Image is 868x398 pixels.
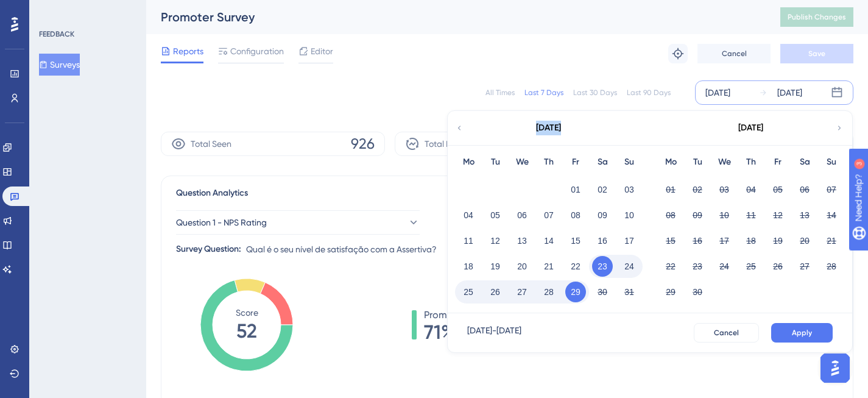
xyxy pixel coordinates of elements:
[246,242,437,257] span: Qual é o seu nível de satisfação com a Assertiva?
[714,179,735,200] button: 03
[485,88,515,98] div: All Times
[161,9,750,26] div: Promoter Survey
[821,179,842,200] button: 07
[687,282,708,302] button: 30
[619,230,640,251] button: 17
[821,205,842,226] button: 14
[311,44,333,59] span: Editor
[236,308,258,318] tspan: Score
[741,179,761,200] button: 04
[538,256,559,277] button: 21
[455,155,482,169] div: Mo
[592,205,613,226] button: 09
[791,155,818,169] div: Sa
[173,44,203,59] span: Reports
[792,328,812,338] span: Apply
[538,282,559,302] button: 28
[592,256,613,277] button: 23
[767,205,788,226] button: 12
[425,137,487,151] span: Total Responses
[694,323,759,343] button: Cancel
[741,205,761,226] button: 11
[176,215,267,230] span: Question 1 - NPS Rating
[485,230,506,251] button: 12
[85,6,88,16] div: 3
[738,155,764,169] div: Th
[818,155,845,169] div: Su
[741,256,761,277] button: 25
[176,210,420,235] button: Question 1 - NPS Rating
[697,44,771,63] button: Cancel
[794,205,815,226] button: 13
[660,282,681,302] button: 29
[771,323,833,343] button: Apply
[524,88,563,98] div: Last 7 Days
[512,256,532,277] button: 20
[458,282,479,302] button: 25
[767,230,788,251] button: 19
[191,137,231,151] span: Total Seen
[780,7,853,27] button: Publish Changes
[687,256,708,277] button: 23
[619,179,640,200] button: 03
[230,44,284,59] span: Configuration
[767,256,788,277] button: 26
[592,282,613,302] button: 30
[562,155,589,169] div: Fr
[687,230,708,251] button: 16
[458,256,479,277] button: 18
[687,205,708,226] button: 09
[794,256,815,277] button: 27
[176,186,248,201] span: Question Analytics
[619,282,640,302] button: 31
[714,230,735,251] button: 17
[39,29,74,39] div: FEEDBACK
[512,230,532,251] button: 13
[592,179,613,200] button: 02
[657,155,684,169] div: Mo
[705,85,730,100] div: [DATE]
[565,205,586,226] button: 08
[660,230,681,251] button: 15
[687,179,708,200] button: 02
[592,230,613,251] button: 16
[788,12,846,22] span: Publish Changes
[485,205,506,226] button: 05
[660,179,681,200] button: 01
[538,205,559,226] button: 07
[39,54,80,76] button: Surveys
[573,88,617,98] div: Last 30 Days
[627,88,671,98] div: Last 90 Days
[619,205,640,226] button: 10
[482,155,509,169] div: Tu
[535,155,562,169] div: Th
[711,155,738,169] div: We
[821,230,842,251] button: 21
[485,282,506,302] button: 26
[660,205,681,226] button: 08
[616,155,643,169] div: Su
[565,256,586,277] button: 22
[714,328,739,338] span: Cancel
[458,230,479,251] button: 11
[485,256,506,277] button: 19
[619,256,640,277] button: 24
[424,322,470,342] span: 71%
[565,179,586,200] button: 01
[589,155,616,169] div: Sa
[236,319,257,343] tspan: 52
[684,155,711,169] div: Tu
[794,230,815,251] button: 20
[714,256,735,277] button: 24
[821,256,842,277] button: 28
[660,256,681,277] button: 22
[536,121,561,135] div: [DATE]
[29,3,76,18] span: Need Help?
[764,155,791,169] div: Fr
[817,350,853,386] iframe: UserGuiding AI Assistant Launcher
[538,230,559,251] button: 14
[565,282,586,302] button: 29
[512,282,532,302] button: 27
